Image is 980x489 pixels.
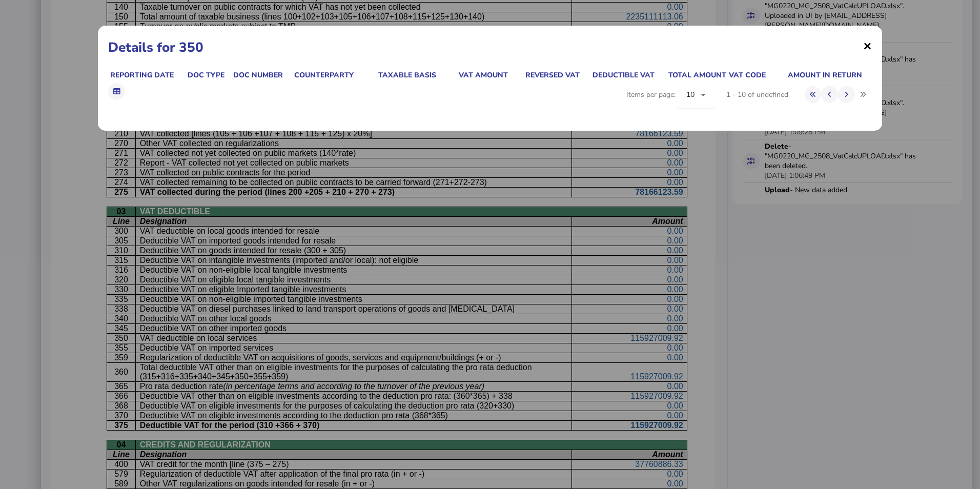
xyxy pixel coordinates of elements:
div: Items per page: [626,80,714,120]
button: Export table data to Excel [108,83,125,100]
button: Previous page [821,86,838,103]
div: VAT amount [439,70,508,80]
div: Reversed VAT [511,70,580,80]
th: Doc type [186,70,232,80]
button: Next page [838,86,855,103]
div: Taxable basis [367,70,436,80]
div: Deductible VAT [582,70,655,80]
span: 10 [686,90,695,99]
th: VAT code [727,70,773,80]
th: Counterparty [292,70,364,80]
button: First page [805,86,822,103]
th: Doc number [231,70,292,80]
div: Total amount [657,70,726,80]
span: × [863,36,872,55]
div: Amount in return [775,70,862,80]
button: Last page [855,86,872,103]
div: 1 - 10 of undefined [726,90,788,99]
th: Reporting date [108,70,185,80]
h1: Details for 350 [108,38,872,56]
mat-form-field: Change page size [678,80,714,120]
